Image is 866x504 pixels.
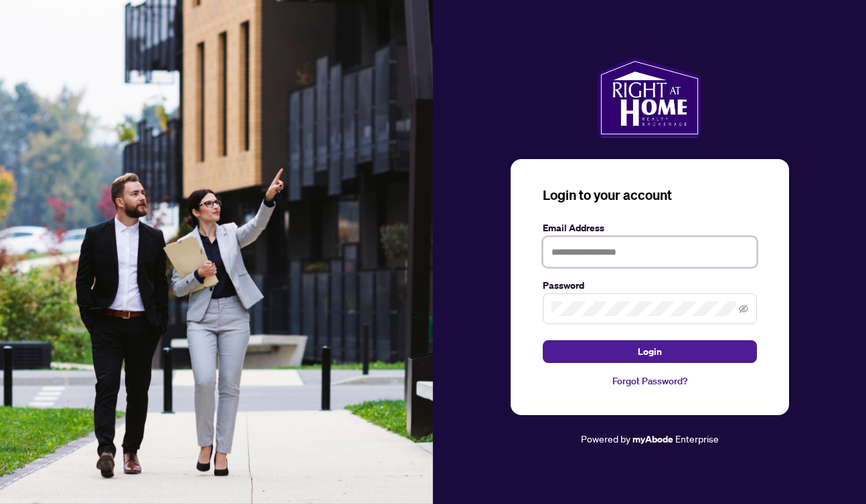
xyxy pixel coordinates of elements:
span: Login [638,341,662,362]
label: Password [543,278,757,293]
span: Enterprise [675,432,719,445]
label: Email Address [543,221,757,235]
span: Powered by [581,432,630,445]
img: ma-logo [598,57,701,138]
h3: Login to your account [543,186,757,205]
button: Login [543,340,757,363]
span: eye-invisible [739,304,748,313]
a: myAbode [632,432,673,447]
a: Forgot Password? [543,374,757,388]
